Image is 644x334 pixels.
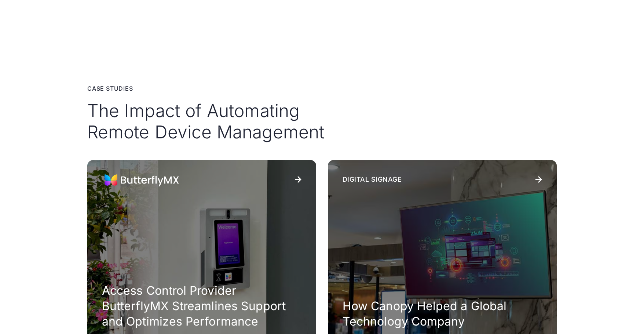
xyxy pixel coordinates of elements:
[343,298,542,329] h3: How Canopy Helped a Global Technology Company
[87,100,366,142] h2: The Impact of Automating Remote Device Management
[343,175,402,184] div: Digital Signage
[87,84,366,93] div: case studies
[102,283,301,329] h3: Access Control Provider ButterflyMX Streamlines Support and Optimizes Performance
